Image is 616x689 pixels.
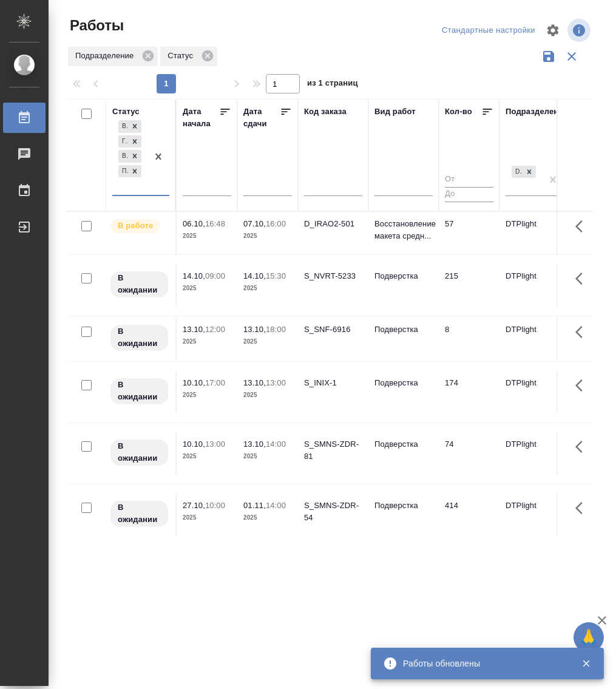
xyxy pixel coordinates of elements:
[445,187,493,202] input: До
[266,378,286,387] p: 13:00
[506,106,568,118] div: Подразделение
[304,377,362,389] div: S_INIX-1
[117,149,143,164] div: В ожидании, Готов к работе, В работе, Подбор
[75,50,138,62] p: Подразделение
[439,494,499,536] td: 414
[205,271,225,280] p: 09:00
[307,76,358,93] span: из 1 страниц
[205,219,225,228] p: 16:48
[403,657,563,670] div: Работы обновлены
[243,271,266,280] p: 14.10,
[568,212,597,241] button: Здесь прячутся важные кнопки
[304,500,362,524] div: S_SMNS-ZDR-54
[243,106,280,130] div: Дата сдачи
[567,19,593,42] span: Посмотреть информацию
[499,317,570,360] td: DTPlight
[183,440,205,449] p: 10.10,
[243,512,292,524] p: 2025
[183,282,231,294] p: 2025
[266,219,286,228] p: 16:00
[118,220,153,232] p: В работе
[568,371,597,400] button: Здесь прячутся важные кнопки
[374,377,433,389] p: Подверстка
[445,172,493,188] input: От
[183,336,231,348] p: 2025
[574,658,598,669] button: Закрыть
[183,230,231,242] p: 2025
[266,501,286,510] p: 14:00
[499,432,570,475] td: DTPlight
[109,270,169,299] div: Исполнитель назначен, приступать к работе пока рано
[266,271,286,280] p: 15:30
[512,166,523,178] div: DTPlight
[374,270,433,282] p: Подверстка
[112,106,140,118] div: Статус
[118,150,128,163] div: В работе
[117,134,143,149] div: В ожидании, Готов к работе, В работе, Подбор
[243,230,292,242] p: 2025
[304,106,347,118] div: Код заказа
[205,440,225,449] p: 13:00
[183,389,231,401] p: 2025
[183,450,231,463] p: 2025
[183,271,205,280] p: 14.10,
[205,501,225,510] p: 10:00
[510,165,537,180] div: DTPlight
[266,440,286,449] p: 14:00
[109,500,169,528] div: Исполнитель назначен, приступать к работе пока рано
[183,501,205,510] p: 27.10,
[243,440,266,449] p: 13.10,
[243,378,266,387] p: 13.10,
[445,106,472,118] div: Кол-во
[439,264,499,307] td: 215
[499,371,570,413] td: DTPlight
[117,119,143,134] div: В ожидании, Готов к работе, В работе, Подбор
[109,438,169,467] div: Исполнитель назначен, приступать к работе пока рано
[118,120,128,133] div: В ожидании
[68,47,158,66] div: Подразделение
[183,378,205,387] p: 10.10,
[499,212,570,254] td: DTPlight
[568,494,597,523] button: Здесь прячутся важные кнопки
[568,317,597,347] button: Здесь прячутся важные кнопки
[118,325,161,350] p: В ожидании
[304,438,362,463] div: S_SMNS-ZDR-81
[304,218,362,230] div: D_IRAO2-501
[374,500,433,512] p: Подверстка
[118,272,161,296] p: В ожидании
[374,218,433,242] p: Восстановление макета средн...
[439,371,499,413] td: 174
[183,512,231,524] p: 2025
[499,494,570,536] td: DTPlight
[538,16,567,45] span: Настроить таблицу
[205,378,225,387] p: 17:00
[266,325,286,334] p: 18:00
[578,625,599,650] span: 🙏
[499,264,570,307] td: DTPlight
[439,21,538,40] div: split button
[118,379,161,403] p: В ожидании
[183,219,205,228] p: 06.10,
[117,164,143,179] div: В ожидании, Готов к работе, В работе, Подбор
[374,324,433,336] p: Подверстка
[243,219,266,228] p: 07.10,
[243,325,266,334] p: 13.10,
[183,106,219,130] div: Дата начала
[109,377,169,406] div: Исполнитель назначен, приступать к работе пока рано
[568,264,597,293] button: Здесь прячутся важные кнопки
[109,324,169,352] div: Исполнитель назначен, приступать к работе пока рано
[374,106,416,118] div: Вид работ
[109,218,169,234] div: Исполнитель выполняет работу
[439,212,499,254] td: 57
[574,622,604,653] button: 🙏
[537,45,560,68] button: Сохранить фильтры
[243,282,292,294] p: 2025
[439,317,499,360] td: 8
[374,438,433,450] p: Подверстка
[205,325,225,334] p: 12:00
[67,16,124,35] span: Работы
[118,501,161,526] p: В ожидании
[168,50,197,62] p: Статус
[160,47,217,66] div: Статус
[183,325,205,334] p: 13.10,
